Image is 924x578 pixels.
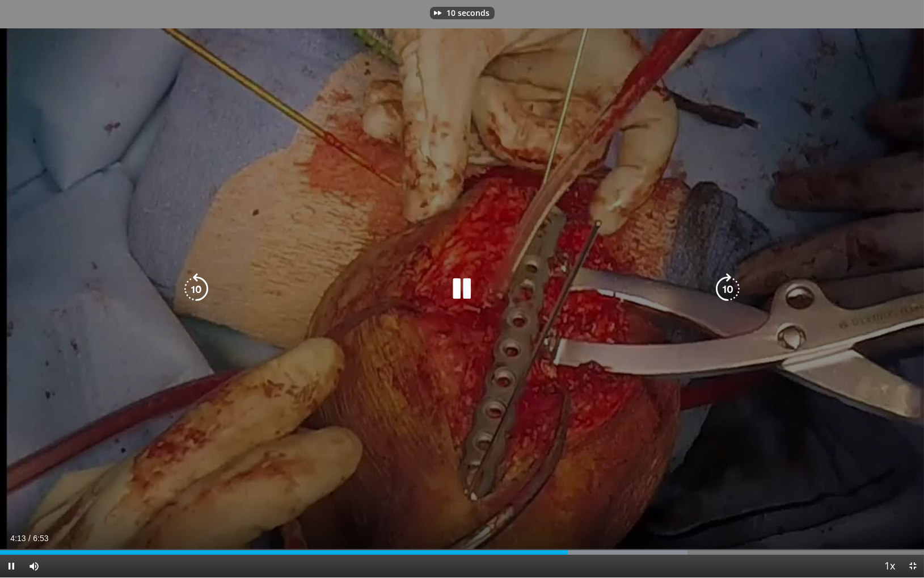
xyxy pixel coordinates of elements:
button: Exit Fullscreen [901,555,924,577]
span: 4:13 [10,534,26,543]
button: Playback Rate [879,555,901,577]
p: 10 seconds [447,9,490,17]
button: Mute [23,555,45,577]
span: / [28,534,31,543]
span: 6:53 [33,534,48,543]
